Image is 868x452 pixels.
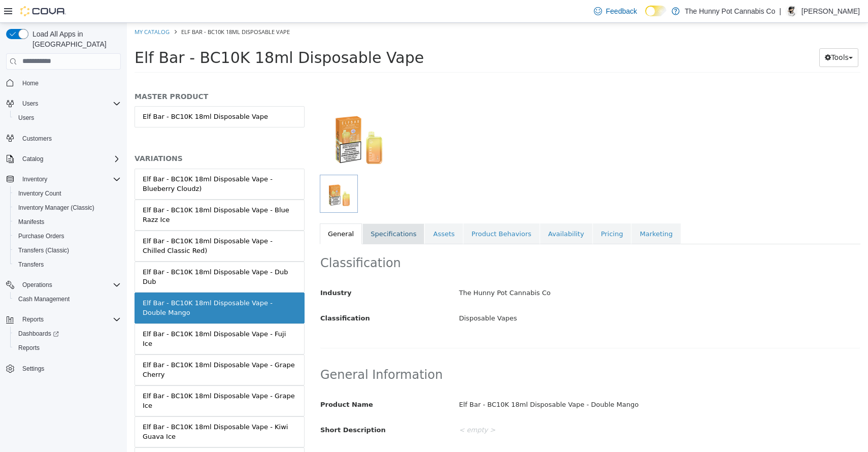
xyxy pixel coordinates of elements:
[14,259,121,271] span: Transfers
[18,77,121,89] span: Home
[10,186,125,201] button: Inventory Count
[18,173,51,185] button: Inventory
[14,244,121,256] span: Transfers (Classic)
[193,76,269,152] img: 150
[466,201,505,222] a: Pricing
[2,152,125,166] button: Catalog
[18,344,40,352] span: Reports
[8,5,43,13] a: My Catalog
[16,182,170,202] div: Elf Bar - BC10K 18ml Disposable Vape - Blue Razz Ice
[14,202,98,214] a: Inventory Manager (Classic)
[14,293,74,305] a: Cash Management
[10,201,125,215] button: Inventory Manager (Classic)
[18,204,94,212] span: Inventory Manager (Classic)
[14,216,48,228] a: Manifests
[14,342,44,354] a: Reports
[14,230,121,242] span: Purchase Orders
[193,344,733,360] h2: General Information
[590,1,641,21] a: Feedback
[6,72,121,403] nav: Complex example
[324,287,741,305] div: Disposable Vapes
[324,399,741,416] div: < empty >
[193,266,225,274] span: Industry
[16,306,170,326] div: Elf Bar - BC10K 18ml Disposable Vape - Fuji Ice
[22,155,43,163] span: Catalog
[18,246,69,254] span: Transfers (Classic)
[18,363,48,375] a: Settings
[8,69,178,78] h5: MASTER PRODUCT
[193,201,235,222] a: General
[505,201,554,222] a: Marketing
[10,341,125,355] button: Reports
[18,114,34,122] span: Users
[193,378,246,385] span: Product Name
[18,153,121,165] span: Catalog
[22,135,52,143] span: Customers
[337,201,413,222] a: Product Behaviors
[16,337,170,357] div: Elf Bar - BC10K 18ml Disposable Vape - Grape Cherry
[802,5,860,17] p: [PERSON_NAME]
[2,278,125,292] button: Operations
[692,25,731,44] button: Tools
[236,201,297,222] a: Specifications
[16,213,170,233] div: Elf Bar - BC10K 18ml Disposable Vape - Chilled Classic Red)
[14,112,38,124] a: Users
[14,112,121,124] span: Users
[18,77,43,89] a: Home
[18,189,61,198] span: Inventory Count
[14,259,48,271] a: Transfers
[18,173,121,185] span: Inventory
[8,83,178,105] a: Elf Bar - BC10K 18ml Disposable Vape
[18,132,121,145] span: Customers
[193,429,256,436] span: Long Description
[22,281,52,289] span: Operations
[14,230,69,242] a: Purchase Orders
[193,403,259,411] span: Short Description
[54,5,163,13] span: Elf Bar - BC10K 18ml Disposable Vape
[14,202,121,214] span: Inventory Manager (Classic)
[2,312,125,327] button: Reports
[298,201,336,222] a: Assets
[18,98,42,110] button: Users
[324,262,741,279] div: The Hunny Pot Cannabis Co
[2,131,125,146] button: Customers
[10,327,125,341] a: Dashboards
[606,6,637,16] span: Feedback
[18,313,48,326] button: Reports
[2,361,125,376] button: Settings
[22,100,38,108] span: Users
[2,76,125,90] button: Home
[2,96,125,111] button: Users
[22,365,44,373] span: Settings
[10,111,125,125] button: Users
[18,279,56,291] button: Operations
[645,6,666,16] input: Dark Mode
[413,201,465,222] a: Availability
[10,292,125,306] button: Cash Management
[18,279,121,291] span: Operations
[18,313,121,326] span: Reports
[28,29,121,49] span: Load All Apps in [GEOGRAPHIC_DATA]
[18,261,44,269] span: Transfers
[22,315,44,324] span: Reports
[18,98,121,110] span: Users
[14,187,65,200] a: Inventory Count
[20,6,66,16] img: Cova
[14,187,121,200] span: Inventory Count
[18,232,64,240] span: Purchase Orders
[14,216,121,228] span: Manifests
[18,133,56,145] a: Customers
[18,295,70,303] span: Cash Management
[14,293,121,305] span: Cash Management
[2,172,125,186] button: Inventory
[8,26,297,44] span: Elf Bar - BC10K 18ml Disposable Vape
[14,328,63,340] a: Dashboards
[18,153,47,165] button: Catalog
[16,151,170,171] div: Elf Bar - BC10K 18ml Disposable Vape - Blueberry Cloudz)
[193,292,243,299] span: Classification
[18,362,121,375] span: Settings
[16,244,170,264] div: Elf Bar - BC10K 18ml Disposable Vape - Dub Dub
[14,328,121,340] span: Dashboards
[10,257,125,272] button: Transfers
